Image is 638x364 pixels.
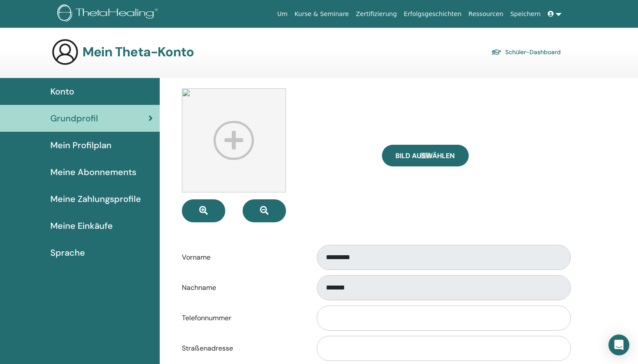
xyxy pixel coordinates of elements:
[50,192,141,205] span: Meine Zahlungsprofile
[175,340,309,357] label: Straßenadresse
[507,6,544,22] a: Speichern
[491,46,561,58] a: Schüler-Dashboard
[175,310,309,326] label: Telefonnummer
[274,6,291,22] a: Um
[50,166,136,179] span: Meine Abonnements
[291,6,352,22] a: Kurse & Seminare
[491,49,502,56] img: graduation-cap.svg
[50,85,74,98] span: Konto
[50,112,98,125] span: Grundprofil
[50,219,113,232] span: Meine Einkäufe
[395,151,455,160] span: Bild auswählen
[465,6,506,22] a: Ressourcen
[182,88,286,192] img: profile
[57,4,161,24] img: logo.png
[352,6,400,22] a: Zertifizierung
[420,153,431,159] input: Bild auswählen
[175,279,309,296] label: Nachname
[50,246,85,259] span: Sprache
[175,249,309,266] label: Vorname
[400,6,465,22] a: Erfolgsgeschichten
[51,38,79,66] img: generic-user-icon.jpg
[82,44,194,60] h3: Mein Theta-Konto
[608,335,629,355] div: Open Intercom Messenger
[50,139,112,152] span: Mein Profilplan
